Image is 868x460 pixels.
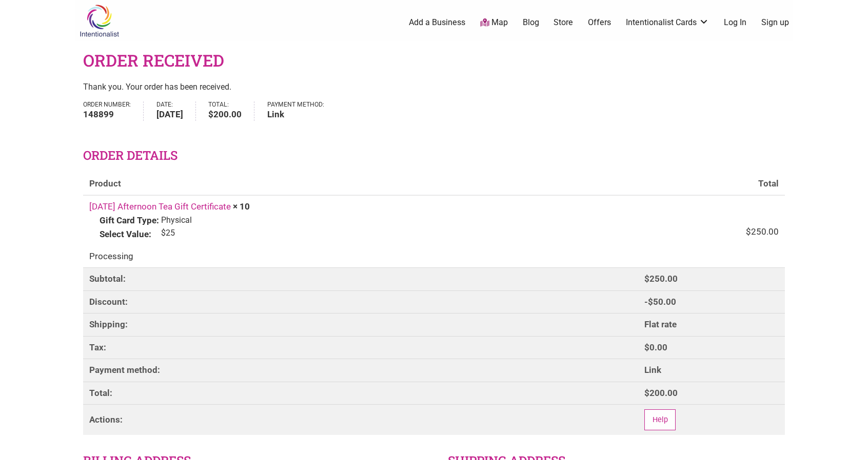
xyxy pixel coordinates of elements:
td: - [638,290,785,313]
bdi: 200.00 [208,109,242,119]
th: Payment method: [83,359,638,382]
span: $ [644,274,649,284]
td: Link [638,359,785,382]
strong: [DATE] [156,108,183,121]
a: Add a Business [409,17,465,28]
th: Actions: [83,404,638,435]
span: 0.00 [644,342,667,352]
span: 50.00 [648,297,676,307]
span: $ [644,342,649,352]
span: $ [746,226,751,237]
bdi: 250.00 [746,226,779,237]
strong: Select Value: [100,227,151,241]
li: Total: [208,101,254,121]
th: Shipping: [83,313,638,336]
p: Physical [100,214,632,227]
span: $ [644,388,649,398]
a: Log In [724,17,746,28]
td: Flat rate [638,313,785,336]
a: Store [554,17,573,28]
strong: 148899 [83,108,131,121]
h1: Order received [83,49,224,72]
th: Total [638,173,785,196]
th: Discount: [83,290,638,313]
p: Thank you. Your order has been received. [83,80,785,94]
a: [DATE] Afternoon Tea Gift Certificate [89,201,231,212]
a: Sign up [761,17,789,28]
p: $25 [100,226,632,240]
span: 200.00 [644,388,678,398]
th: Subtotal: [83,267,638,290]
a: Help order number 148899 [644,409,676,430]
span: $ [648,297,653,307]
img: Intentionalist [75,4,124,37]
a: Intentionalist Cards [626,17,709,28]
span: Processing [89,248,632,263]
a: Blog [523,17,539,28]
strong: Gift Card Type: [100,214,159,227]
h2: Order details [83,147,785,164]
th: Total: [83,382,638,405]
th: Tax: [83,336,638,359]
a: Offers [588,17,611,28]
li: Payment method: [267,101,337,121]
a: Map [480,17,508,29]
span: 250.00 [644,274,678,284]
strong: Link [267,108,324,121]
strong: × 10 [233,201,250,212]
li: Order number: [83,101,144,121]
th: Product [83,173,638,196]
span: $ [208,109,213,119]
li: Date: [156,101,196,121]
